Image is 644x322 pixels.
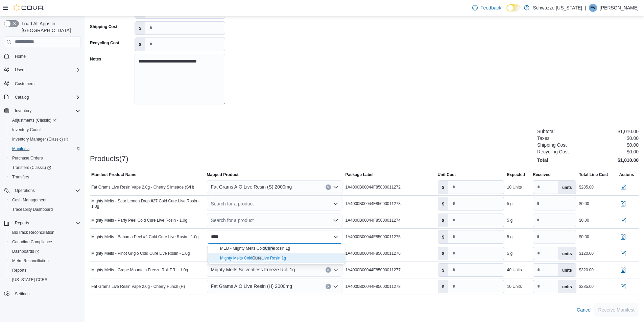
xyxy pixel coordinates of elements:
div: $0.00 [579,201,589,206]
div: 5 g [507,201,513,206]
div: Choose from the following options [208,244,345,263]
span: Operations [12,187,80,195]
button: Catalog [12,93,31,101]
h3: Products(7) [90,155,128,163]
span: Purchase Orders [12,155,43,161]
span: Customers [15,81,34,86]
div: $320.00 [579,267,594,273]
p: Schwazze [US_STATE] [533,4,582,12]
span: Dashboards [12,249,39,254]
span: Inventory Count [9,126,80,134]
button: Traceabilty Dashboard [7,205,83,214]
span: Settings [12,289,80,298]
button: Cash Management [7,195,83,205]
span: Mighty Melts Solventless Freeze Roll 1g [211,266,295,274]
span: Expected [507,172,525,177]
a: Dashboards [7,247,83,256]
span: Users [15,67,25,73]
span: [US_STATE] CCRS [12,277,47,282]
span: Reports [12,268,26,273]
a: [US_STATE] CCRS [9,276,50,284]
button: Inventory Count [7,125,83,134]
span: Mighty Melts - Bahama Peel #2 Cold Cure Live Rosin - 1.0g [91,234,198,240]
button: Close list of options [333,234,338,240]
span: Load All Apps in [GEOGRAPHIC_DATA] [19,20,80,34]
span: Mighty Melts - Party Peel Cold Cure Live Rosin - 1.0g [91,218,187,223]
input: Dark Mode [506,4,521,11]
div: $120.00 [579,251,594,256]
button: Inventory [12,107,34,115]
button: Metrc Reconciliation [7,256,83,266]
div: 5 g [507,251,513,256]
span: Catalog [12,93,80,101]
span: Inventory [15,108,31,114]
span: MED - Mighty Melts Cold Rosin 1g [220,246,290,251]
span: Washington CCRS [9,276,80,284]
label: units [558,280,576,293]
span: Dark Mode [506,11,507,12]
span: Settings [15,291,29,297]
div: Franco Vert [589,4,597,12]
button: Clear input [326,184,331,190]
img: Cova [14,4,44,11]
label: $ [438,264,449,276]
span: Metrc Reconciliation [9,257,80,265]
h6: Recycling Cost [537,149,569,154]
span: Reports [12,219,80,227]
p: | [585,4,586,12]
span: Fat Grams Live Resin Vape 2.0g - Cherry Punch (H) [91,284,185,289]
span: Home [15,54,26,59]
a: Home [12,52,28,60]
p: [PERSON_NAME] [600,4,639,12]
span: Traceabilty Dashboard [9,205,80,214]
span: Manifests [9,145,80,153]
span: Inventory [12,107,80,115]
span: Operations [15,188,35,193]
label: units [558,264,576,276]
span: Mighty Melts - Grape Mountain Freeze Roll PR. - 1.0g [91,267,188,273]
label: units [558,181,576,194]
div: $0.00 [579,234,589,240]
button: Users [1,65,83,75]
div: $0.00 [579,218,589,223]
a: BioTrack Reconciliation [9,228,57,237]
label: $ [438,230,449,243]
button: BioTrack Reconciliation [7,228,83,237]
button: Users [12,66,28,74]
span: Manifest Product Name [91,172,136,177]
label: $ [438,197,449,210]
a: Transfers [9,173,32,181]
p: $0.00 [627,149,639,154]
span: Canadian Compliance [9,238,80,246]
button: Reports [7,266,83,275]
span: 1A4000B00044F85000011274 [345,218,401,223]
span: Catalog [15,95,29,100]
span: 1A4000B00044F85000011275 [345,234,401,240]
h6: Subtotal [537,129,554,134]
button: Clear input [326,284,331,289]
label: $ [438,181,449,194]
mark: Cure [252,256,261,261]
span: Transfers (Classic) [12,165,51,170]
div: $285.00 [579,184,594,190]
p: $0.00 [627,142,639,148]
button: MED - Mighty Melts Cold Cure Rosin 1g [208,244,345,253]
a: Transfers (Classic) [7,163,83,172]
span: FV [590,4,595,12]
span: Transfers (Classic) [9,164,80,172]
a: Transfers (Classic) [9,164,54,172]
label: $ [438,247,449,260]
span: 1A4000B00044F85000011276 [345,251,401,256]
button: Customers [1,79,83,89]
label: Notes [90,56,101,62]
a: Metrc Reconciliation [9,257,51,265]
button: Cancel [574,303,594,317]
h4: Total [537,157,548,163]
span: Reports [15,220,29,226]
button: Transfers [7,172,83,182]
a: Inventory Count [9,126,44,134]
button: Settings [1,289,83,298]
a: Adjustments (Classic) [7,116,83,125]
label: $ [135,22,145,34]
span: 1A4000B00044F85000011272 [345,184,401,190]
